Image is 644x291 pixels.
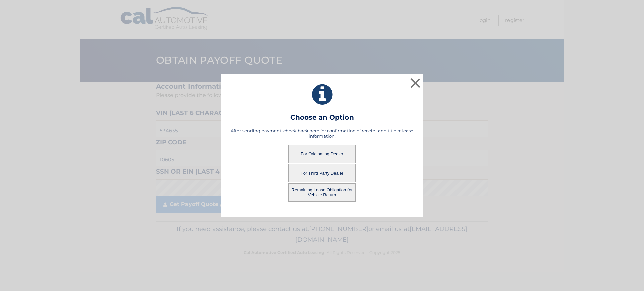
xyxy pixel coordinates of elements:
[288,164,356,182] button: For Third Party Dealer
[288,145,356,163] button: For Originating Dealer
[290,113,354,125] h3: Choose an Option
[409,76,422,90] button: ×
[230,128,414,139] h5: After sending payment, check back here for confirmation of receipt and title release information.
[288,183,356,202] button: Remaining Lease Obligation for Vehicle Return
